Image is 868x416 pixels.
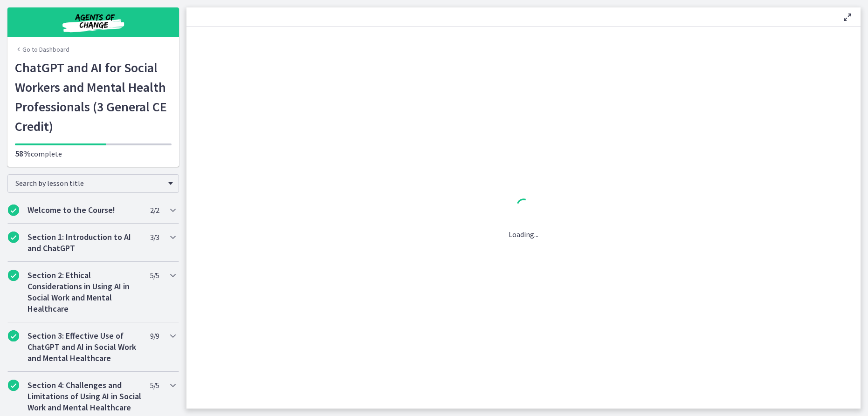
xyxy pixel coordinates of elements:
span: 5 / 5 [150,270,159,281]
span: Search by lesson title [15,178,164,188]
i: Completed [8,270,19,281]
h2: Section 2: Ethical Considerations in Using AI in Social Work and Mental Healthcare [28,270,141,314]
h2: Section 4: Challenges and Limitations of Using AI in Social Work and Mental Healthcare [28,380,141,413]
h2: Section 1: Introduction to AI and ChatGPT [28,232,141,254]
div: 1 [509,196,538,218]
img: Agents of Change Social Work Test Prep [37,11,149,34]
h2: Section 3: Effective Use of ChatGPT and AI in Social Work and Mental Healthcare [28,330,141,364]
p: complete [15,148,172,159]
i: Completed [8,205,19,216]
span: 3 / 3 [150,232,159,243]
span: 2 / 2 [150,205,159,216]
h1: ChatGPT and AI for Social Workers and Mental Health Professionals (3 General CE Credit) [15,58,172,136]
span: 58% [15,148,31,159]
div: Search by lesson title [7,174,179,193]
i: Completed [8,380,19,391]
h2: Welcome to the Course! [28,205,141,216]
span: 5 / 5 [150,380,159,391]
span: 9 / 9 [150,330,159,341]
i: Completed [8,232,19,243]
a: Go to Dashboard [15,45,69,54]
i: Completed [8,330,19,341]
p: Loading... [509,229,538,240]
